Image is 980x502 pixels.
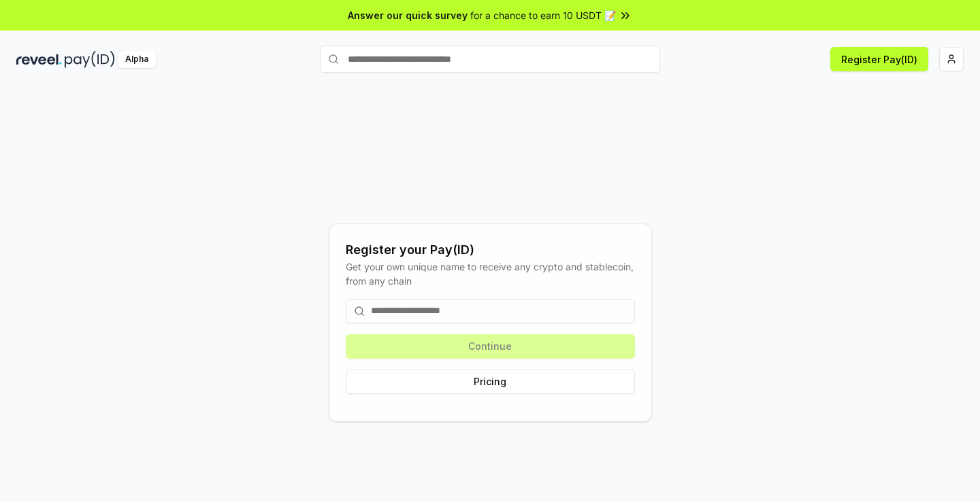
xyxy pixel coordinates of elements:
[348,8,468,22] span: Answer our quick survey
[65,51,115,68] img: pay_id
[470,8,616,22] span: for a chance to earn 10 USDT 📝
[346,259,635,288] div: Get your own unique name to receive any crypto and stablecoin, from any chain
[118,51,156,68] div: Alpha
[830,47,928,71] button: Register Pay(ID)
[346,370,635,394] button: Pricing
[16,51,62,68] img: reveel_dark
[346,240,635,259] div: Register your Pay(ID)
